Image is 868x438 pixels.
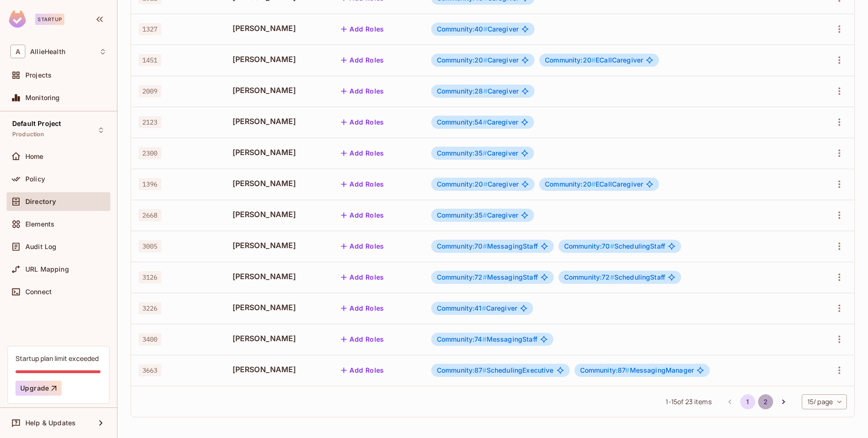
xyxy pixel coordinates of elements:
[25,266,69,273] span: URL Mapping
[12,131,45,138] span: Production
[564,274,665,281] span: SchedulingStaff
[564,242,665,250] span: SchedulingStaff
[740,394,755,409] button: page 1
[483,242,487,250] span: #
[437,56,519,64] span: Caregiver
[545,56,643,64] span: ECallCaregiver
[35,14,64,25] div: Startup
[437,87,488,95] span: Community:28
[232,23,323,33] span: [PERSON_NAME]
[25,71,52,79] span: Projects
[580,367,694,374] span: MessagingManager
[30,48,65,55] span: Workspace: AllieHealth
[139,302,162,314] span: 3226
[437,56,488,64] span: Community:20
[232,178,323,188] span: [PERSON_NAME]
[591,180,596,188] span: #
[139,23,162,35] span: 1327
[139,147,162,159] span: 2300
[139,209,162,221] span: 2668
[591,56,596,64] span: #
[721,394,792,409] nav: pagination navigation
[666,397,711,407] span: 1 - 15 of 23 items
[437,149,518,157] span: Caregiver
[564,242,614,250] span: Community:70
[545,180,643,188] span: ECallCaregiver
[232,147,323,157] span: [PERSON_NAME]
[337,208,388,223] button: Add Roles
[437,335,487,343] span: Community:74
[337,270,388,285] button: Add Roles
[139,364,162,376] span: 3663
[15,381,62,396] button: Upgrade
[139,85,162,97] span: 2009
[139,240,162,252] span: 3005
[232,54,323,64] span: [PERSON_NAME]
[337,239,388,254] button: Add Roles
[483,149,487,157] span: #
[437,118,487,126] span: Community:54
[437,25,519,33] span: Caregiver
[610,242,614,250] span: #
[758,394,773,409] button: Go to page 2
[483,211,487,219] span: #
[232,209,323,219] span: [PERSON_NAME]
[437,336,537,343] span: MessagingStaff
[232,116,323,126] span: [PERSON_NAME]
[337,146,388,161] button: Add Roles
[482,366,487,374] span: #
[483,56,488,64] span: #
[776,394,791,409] button: Go to next page
[232,240,323,250] span: [PERSON_NAME]
[337,53,388,68] button: Add Roles
[139,178,162,190] span: 1396
[482,335,487,343] span: #
[437,242,487,250] span: Community:70
[437,367,554,374] span: SchedulingExecutive
[545,56,596,64] span: Community:20
[437,305,517,312] span: Caregiver
[564,273,614,281] span: Community:72
[337,301,388,316] button: Add Roles
[10,45,25,58] span: A
[483,87,488,95] span: #
[437,149,487,157] span: Community:35
[802,394,847,409] div: 15 / page
[437,180,519,188] span: Caregiver
[437,211,487,219] span: Community:35
[232,302,323,313] span: [PERSON_NAME]
[12,120,61,127] span: Default Project
[337,115,388,130] button: Add Roles
[25,419,76,427] span: Help & Updates
[437,211,518,219] span: Caregiver
[483,25,488,33] span: #
[232,333,323,344] span: [PERSON_NAME]
[437,273,487,281] span: Community:72
[437,304,486,312] span: Community:41
[437,87,519,95] span: Caregiver
[337,84,388,99] button: Add Roles
[25,175,45,183] span: Policy
[482,304,486,312] span: #
[437,180,488,188] span: Community:20
[337,177,388,192] button: Add Roles
[232,85,323,95] span: [PERSON_NAME]
[337,332,388,347] button: Add Roles
[25,198,56,205] span: Directory
[437,274,538,281] span: MessagingStaff
[337,363,388,378] button: Add Roles
[437,242,538,250] span: MessagingStaff
[139,116,162,128] span: 2123
[545,180,596,188] span: Community:20
[9,10,26,28] img: SReyMgAAAABJRU5ErkJggg==
[25,153,44,160] span: Home
[25,288,52,296] span: Connect
[337,22,388,37] button: Add Roles
[610,273,614,281] span: #
[15,354,99,363] div: Startup plan limit exceeded
[25,220,54,228] span: Elements
[483,273,487,281] span: #
[625,366,629,374] span: #
[232,271,323,282] span: [PERSON_NAME]
[232,364,323,375] span: [PERSON_NAME]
